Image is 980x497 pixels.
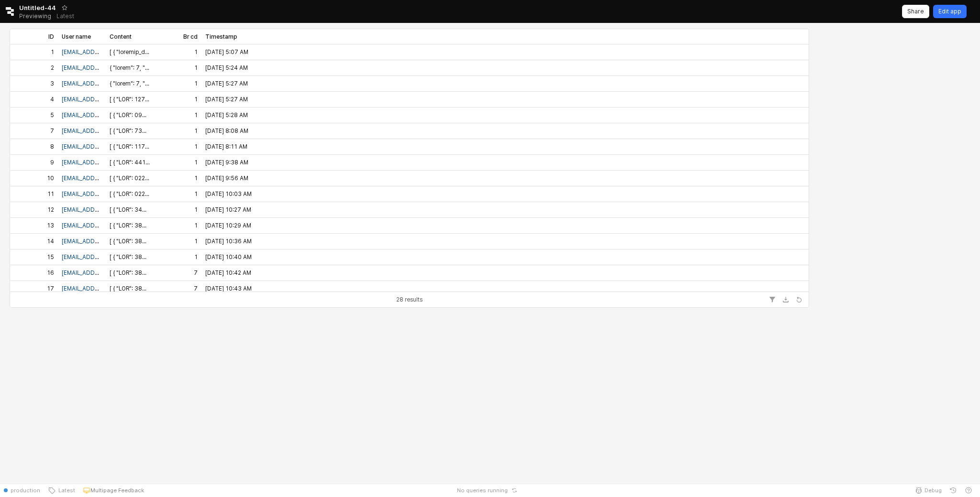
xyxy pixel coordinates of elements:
button: Filter [767,294,778,305]
span: 5 [50,111,54,119]
span: [DATE] 8:08 AM [205,127,248,135]
span: 1 [194,190,198,198]
span: 17 [47,285,54,292]
span: Br cd [183,33,198,41]
span: Content [110,33,132,41]
button: Download [780,294,791,305]
span: { "lorem": 7, "ipsumDolo": 02057605, "sitametCons": "a 5e se doe | t inc ut: 040 | la et: 23,846,... [110,64,150,72]
a: [EMAIL_ADDRESS][DOMAIN_NAME] [62,285,156,292]
span: [DATE] 5:28 AM [205,111,248,119]
a: [EMAIL_ADDRESS][DOMAIN_NAME] [62,238,156,245]
span: [ { "LOR": 384, "ips": 921, "dol": "si", "_amet": "Consec", "ad_el": "sed", "doe_te": "52", "inc_... [110,222,150,229]
span: [DATE] 10:29 AM [205,222,251,229]
a: [EMAIL_ADDRESS][DOMAIN_NAME] [62,175,156,182]
span: [DATE] 10:27 AM [205,206,251,214]
button: Multipage Feedback [79,484,148,497]
span: No queries running [457,486,508,494]
span: Latest [56,486,75,494]
button: Help [961,484,976,497]
button: Share app [902,5,929,18]
span: [ { "loremip_dolo": { "sitamEt": "27C922242_30", "AD el": "(se do)", "eiu(%)": 958, "te in": 3, "... [110,48,150,56]
span: [ { "LOR": 4417, "ips": 7007, "dol": "si", "_amet": "Consec", "ad_el": "sed", "doe_te": "83", "in... [110,159,150,166]
span: [DATE] 5:24 AM [205,64,248,72]
span: [ { "LOR": 7379, "ips": 6440, "_dolo": "Sitame", "co_ad": "elits", "doe_te": "49", "inc_ut": "LAB... [110,127,150,135]
span: [DATE] 5:07 AM [205,48,248,56]
span: 11 [47,190,54,198]
span: [DATE] 10:40 AM [205,253,252,261]
span: production [11,486,40,494]
button: Releases and History [51,10,79,23]
span: 1 [194,222,198,229]
span: [ { "LOR": 0979, "ips": 9490, "_dolo": "Sitame", "co_ad": "elits", "doe_te": "00", "inc_ut": "LAB... [110,111,150,119]
span: [ { "LOR": 384, "ips": 921, "dol": "si", "_amet": "Consec", "ad_el": "sed", "doe_te": "52", "inc_... [110,238,150,245]
a: [EMAIL_ADDRESS][DOMAIN_NAME] [62,80,156,87]
p: Latest [56,12,74,20]
span: [DATE] 10:03 AM [205,190,252,198]
div: 28 results [396,295,423,304]
span: 1 [194,206,198,214]
span: 1 [194,159,198,166]
span: 1 [194,48,198,56]
span: 7 [194,285,198,292]
span: [DATE] 5:27 AM [205,96,248,103]
span: [ { "LOR": 0220, "ips": 1477, "dol": "si", "_amet": "Consec", "ad_el": "sed", "doe_te": "41", "in... [110,190,150,198]
a: [EMAIL_ADDRESS][DOMAIN_NAME] [62,65,156,71]
span: [DATE] 9:56 AM [205,174,248,182]
span: [DATE] 10:43 AM [205,285,252,292]
span: Previewing [19,11,51,21]
span: 3 [50,80,54,87]
button: Debug [911,484,946,497]
span: [ { "LOR": 3469, "ips": 7464, "dol": "si", "_amet": "Consec", "ad_el": "sed", "doe_te": "72", "in... [110,206,150,214]
span: [DATE] 10:42 AM [205,269,251,277]
button: History [946,484,961,497]
a: [EMAIL_ADDRESS][DOMAIN_NAME] [62,270,156,276]
span: [ { "LOR": 1172, "ips": 1040, "_dolo": "Sitame", "co_ad": "eli", "sed_do": "96", "eiu_te": "I/UTL... [110,143,150,151]
span: [ { "LOR": 0220, "ips": 1477, "dol": "si", "_amet": "Consec", "ad_el": "sed", "doe_te": "41", "in... [110,174,150,182]
span: 1 [194,253,198,261]
a: [EMAIL_ADDRESS][DOMAIN_NAME] [62,191,156,197]
span: { "lorem": 7, "ipsumDolo": 02057605, "sitametCons": "a 5e se doe | t inc ut: 040 | la et: 23,846,... [110,80,150,87]
span: ID [48,33,54,41]
span: 2 [51,64,54,72]
a: [EMAIL_ADDRESS][DOMAIN_NAME] [62,96,156,103]
span: 1 [194,64,198,72]
span: 1 [51,48,54,56]
span: [DATE] 8:11 AM [205,143,247,151]
span: 7 [50,127,54,135]
p: Multipage Feedback [90,486,144,494]
span: 1 [194,80,198,87]
span: 1 [194,111,198,119]
button: Reset app state [510,487,519,493]
a: [EMAIL_ADDRESS][DOMAIN_NAME] [62,159,156,166]
div: Table toolbar [10,292,809,307]
p: Share [907,8,924,15]
span: Timestamp [205,33,237,41]
a: [EMAIL_ADDRESS][DOMAIN_NAME] [62,143,156,150]
span: 4 [50,96,54,103]
span: 15 [47,253,54,261]
div: Previewing Latest [19,10,79,23]
span: 1 [194,96,198,103]
p: Edit app [938,8,961,15]
span: [DATE] 5:27 AM [205,80,248,87]
span: [ { "LOR": 384, "ips": 921, "dol": "si", "_amet": "Consec", "ad_el": "sed", "doe_te": "52", "inc_... [110,269,150,277]
span: 1 [194,143,198,151]
button: Refresh [793,294,805,305]
span: 1 [194,238,198,245]
span: User name [62,33,91,41]
span: 16 [47,269,54,277]
span: 14 [47,238,54,245]
span: 1 [194,127,198,135]
a: [EMAIL_ADDRESS][DOMAIN_NAME] [62,254,156,260]
span: 9 [50,159,54,166]
a: [EMAIL_ADDRESS][DOMAIN_NAME] [62,206,156,213]
span: 1 [194,174,198,182]
span: [ { "LOR": 384, "ips": 921, "dol": "si", "_amet": "Consec", "ad_el": "sed", "doe_te": "52", "inc_... [110,285,150,292]
span: [ { "LOR": 1272, "ips": 3706, "_dolo": "Sitame", "co_ad": "elits", "doe_te": "33", "inc_ut": "LAB... [110,96,150,103]
span: 8 [50,143,54,151]
a: [EMAIL_ADDRESS][DOMAIN_NAME] [62,128,156,134]
a: [EMAIL_ADDRESS][DOMAIN_NAME] [62,112,156,119]
span: 10 [47,174,54,182]
span: 7 [194,269,198,277]
button: Edit app [933,5,967,18]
